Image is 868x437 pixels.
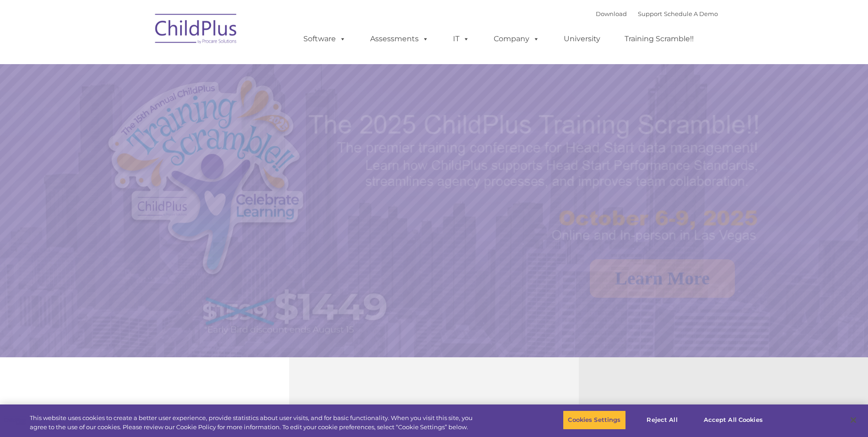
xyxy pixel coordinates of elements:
[555,30,609,48] a: University
[444,30,479,48] a: IT
[590,259,735,298] a: Learn More
[361,30,438,48] a: Assessments
[151,7,242,53] img: ChildPlus by Procare Solutions
[664,10,718,17] a: Schedule A Demo
[699,410,768,430] button: Accept All Cookies
[596,10,718,17] font: |
[615,30,703,48] a: Training Scramble!!
[294,30,355,48] a: Software
[563,410,625,430] button: Cookies Settings
[634,410,691,430] button: Reject All
[30,414,477,432] div: This website uses cookies to create a better user experience, provide statistics about user visit...
[638,10,662,17] a: Support
[596,10,627,17] a: Download
[485,30,549,48] a: Company
[843,410,863,430] button: Close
